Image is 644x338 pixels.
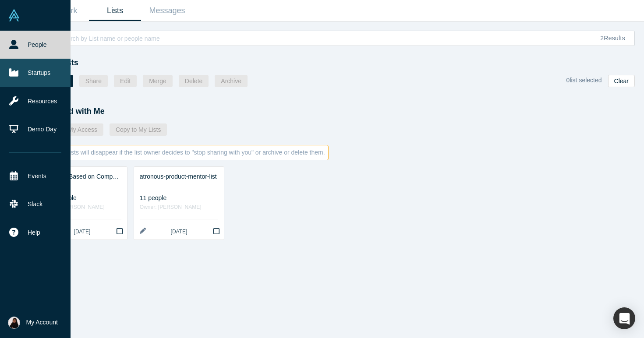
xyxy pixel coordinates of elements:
[600,35,604,42] span: 2
[110,123,167,136] button: Copy to My Lists
[600,35,625,42] span: Results
[114,75,137,87] button: Edit
[43,194,121,203] div: 3067 people
[566,77,602,84] span: 0 list selected
[28,228,40,237] span: Help
[26,318,58,327] span: My Account
[143,75,173,87] button: Merge
[37,145,329,160] div: These lists will disappear if the list owner decides to "stop sharing with you" or archive or del...
[37,167,127,239] a: Contacts Based on Company Keywords - [URL]3067 peopleOwner: [PERSON_NAME][DATE]
[89,0,141,21] a: Lists
[112,224,127,239] button: Bookmark
[8,9,20,21] img: Alchemist Vault Logo
[59,28,591,49] input: Search by List name or people name
[8,317,58,329] button: My Account
[608,75,635,87] button: Clear
[141,0,193,21] a: Messages
[179,75,209,87] button: Delete
[140,203,218,212] div: Owner: [PERSON_NAME]
[215,75,248,87] button: Archive
[43,172,121,181] div: Contacts Based on Company Keywords - [URL]
[37,57,644,69] div: My Lists
[209,224,224,239] button: Bookmark
[43,203,121,212] div: Owner: [PERSON_NAME]
[140,228,218,236] div: [DATE]
[140,194,218,203] div: 11 people
[43,228,121,236] div: [DATE]
[140,172,218,181] div: atronous-product-mentor-list
[79,75,108,87] button: Share
[8,317,20,329] img: Jayashree Dutta's Account
[37,106,644,117] div: Shared with Me
[134,167,224,239] a: atronous-product-mentor-list11 peopleOwner: [PERSON_NAME][DATE]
